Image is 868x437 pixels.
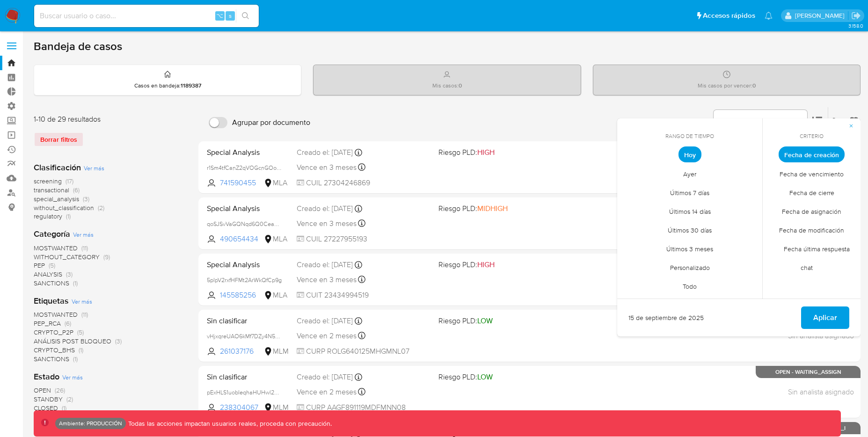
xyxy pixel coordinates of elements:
[236,9,255,22] button: search-icon
[216,11,223,20] span: ⌥
[765,12,773,20] a: Notificaciones
[59,422,122,425] p: Ambiente: PRODUCCIÓN
[229,11,232,20] span: s
[703,11,755,21] span: Accesos rápidos
[795,11,848,20] p: luis.birchenz@mercadolibre.com
[34,10,259,22] input: Buscar usuario o caso...
[126,419,332,428] p: Todas las acciones impactan usuarios reales, proceda con precaución.
[851,11,861,21] a: Salir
